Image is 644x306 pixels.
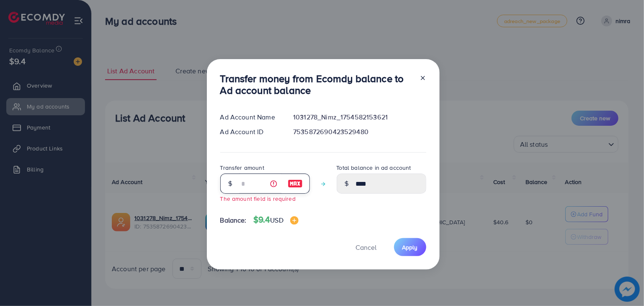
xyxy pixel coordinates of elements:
[214,127,287,137] div: Ad Account ID
[220,73,413,97] h3: Transfer money from Ecomdy balance to Ad account balance
[220,215,247,225] span: Balance:
[345,238,387,256] button: Cancel
[356,243,377,252] span: Cancel
[288,179,303,189] img: image
[286,127,433,137] div: 7535872690423529480
[286,112,433,122] div: 1031278_Nimz_1754582153621
[290,216,299,225] img: image
[402,243,418,252] span: Apply
[394,238,426,256] button: Apply
[253,215,299,225] h4: $9.4
[270,215,283,225] span: USD
[214,112,287,122] div: Ad Account Name
[220,163,264,172] label: Transfer amount
[220,194,296,202] small: The amount field is required
[337,163,411,172] label: Total balance in ad account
